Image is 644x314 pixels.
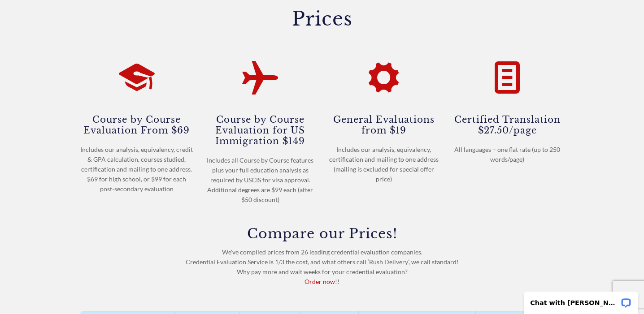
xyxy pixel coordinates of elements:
[80,113,193,136] h4: Course by Course Evaluation From $69
[80,145,193,194] div: Includes our analysis, equivalency, credit & GPA calculation, courses studied, certification and ...
[204,113,317,146] h4: Course by Course Evaluation for US Immigration $149
[451,113,564,136] h4: Certified Translation $27.50/page
[451,145,564,164] div: All languages – one flat rate (up to 250 words/page)
[305,278,335,285] a: Order now
[204,155,317,205] div: Includes all Course by Course features plus your full education analysis as required by USCIS for...
[80,227,564,287] div: We've compiled prices from 26 leading credential evaluation companies. Credential Evaluation Serv...
[80,227,564,241] h3: Compare our Prices!
[327,113,440,136] h4: General Evaluations from $19
[518,286,644,314] iframe: LiveChat chat widget
[80,9,564,28] h1: Prices
[327,145,440,184] div: Includes our analysis, equivalency, certification and mailing to one address (mailing is excluded...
